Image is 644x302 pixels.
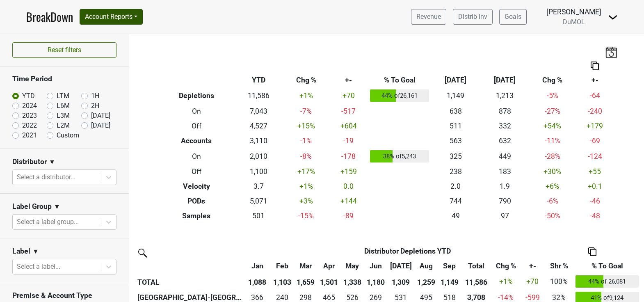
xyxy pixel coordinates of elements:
td: 11,586 [234,88,283,104]
td: 449 [480,148,530,165]
th: Samples [159,208,234,223]
span: DuMOL [563,18,585,26]
label: L3M [57,111,70,121]
th: On [159,148,234,165]
td: +144 [329,194,368,208]
td: 100% [544,273,574,290]
th: Chg % [283,73,329,88]
img: Dropdown Menu [608,12,618,22]
td: -69 [575,133,614,148]
label: LTM [57,91,69,101]
label: 2021 [22,130,37,140]
td: -27 % [530,104,575,119]
td: 1,149 [431,88,480,104]
label: Custom [57,130,79,140]
th: &nbsp;: activate to sort column ascending [135,259,244,273]
th: Jan: activate to sort column ascending [244,259,270,273]
th: Total: activate to sort column ascending [461,259,491,273]
th: Feb: activate to sort column ascending [271,259,294,273]
span: ▼ [49,157,55,167]
label: L2M [57,121,70,130]
label: L6M [57,101,70,111]
th: % To Goal [368,73,431,88]
td: -19 [329,133,368,148]
th: Off [159,165,234,179]
td: 0.0 [329,179,368,194]
img: Copy to clipboard [591,62,599,70]
th: May: activate to sort column ascending [340,259,364,273]
th: Accounts [159,133,234,148]
td: +15 % [283,119,329,133]
td: 4,527 [234,119,283,133]
th: 1,180 [364,273,387,290]
th: Jul: activate to sort column ascending [387,259,414,273]
th: +- [575,73,614,88]
td: 3,110 [234,133,283,148]
td: +3 % [283,194,329,208]
a: BreakDown [26,8,73,25]
td: 5,071 [234,194,283,208]
a: Distrib Inv [453,9,493,25]
td: -11 % [530,133,575,148]
td: 183 [480,165,530,179]
td: 511 [431,119,480,133]
td: +30 % [530,165,575,179]
td: +55 [575,165,614,179]
th: Depletions [159,88,234,104]
th: % To Goal: activate to sort column ascending [573,259,641,273]
span: ▼ [54,202,60,212]
td: -124 [575,148,614,165]
td: -5 % [530,88,575,104]
button: Account Reports [80,9,143,25]
th: 1,501 [317,273,340,290]
th: YTD [234,73,283,88]
span: ▼ [32,247,39,256]
td: -64 [575,88,614,104]
td: +159 [329,165,368,179]
th: 1,338 [340,273,364,290]
label: 2H [91,101,99,111]
th: 1,659 [294,273,317,290]
img: Copy to clipboard [588,247,596,256]
td: +6 % [530,179,575,194]
td: 97 [480,208,530,223]
td: +1 % [283,179,329,194]
label: [DATE] [91,121,110,130]
th: Aug: activate to sort column ascending [414,259,438,273]
td: -28 % [530,148,575,165]
th: 1,259 [414,273,438,290]
td: 1.9 [480,179,530,194]
th: +-: activate to sort column ascending [521,259,544,273]
h3: Label [12,247,30,256]
a: Revenue [411,9,446,25]
td: -7 % [283,104,329,119]
th: [DATE] [480,73,530,88]
span: +1% [499,277,513,286]
td: 332 [480,119,530,133]
td: 744 [431,194,480,208]
label: 2023 [22,111,37,121]
button: Reset filters [12,42,116,58]
td: 2.0 [431,179,480,194]
td: +1 % [283,88,329,104]
th: Distributor Depletions YTD [271,244,544,259]
a: Goals [499,9,527,25]
th: Shr %: activate to sort column ascending [544,259,574,273]
th: +- [329,73,368,88]
th: TOTAL [135,273,244,290]
th: 1,103 [271,273,294,290]
td: -240 [575,104,614,119]
td: 563 [431,133,480,148]
td: 238 [431,165,480,179]
td: +179 [575,119,614,133]
th: Off [159,119,234,133]
th: Jun: activate to sort column ascending [364,259,387,273]
td: -1 % [283,133,329,148]
th: PODs [159,194,234,208]
th: Velocity [159,179,234,194]
td: 3.7 [234,179,283,194]
td: -48 [575,208,614,223]
h3: Distributor [12,158,47,166]
td: 7,043 [234,104,283,119]
td: 325 [431,148,480,165]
